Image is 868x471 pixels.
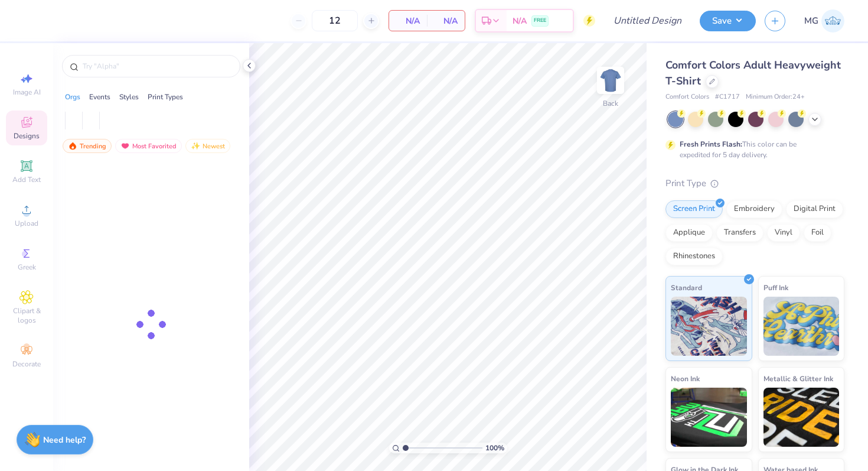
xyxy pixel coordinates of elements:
span: Puff Ink [763,281,788,294]
span: Neon Ink [671,372,700,385]
img: Newest.gif [191,142,200,150]
input: Try "Alpha" [81,60,233,72]
img: Standard [671,297,747,356]
img: Metallic & Glitter Ink [763,388,840,447]
img: Mikah Giles [821,9,844,33]
span: 100 % [485,443,504,453]
span: Add Text [12,175,41,184]
span: Decorate [12,359,41,369]
div: This color can be expedited for 5 day delivery. [680,139,825,160]
div: Screen Print [665,200,723,218]
span: Comfort Colors Adult Heavyweight T-Shirt [665,58,841,88]
span: N/A [434,15,458,27]
span: N/A [513,15,527,27]
div: Applique [665,224,713,242]
strong: Need help? [43,434,86,446]
div: Transfers [716,224,763,242]
div: Trending [63,139,112,153]
span: FREE [534,17,546,25]
button: Save [700,11,756,31]
span: Standard [671,281,702,294]
div: Vinyl [767,224,800,242]
span: Comfort Colors [665,92,709,102]
div: Back [603,98,618,109]
div: Print Type [665,177,844,190]
img: Neon Ink [671,388,747,447]
div: Events [89,92,110,102]
img: most_fav.gif [120,142,130,150]
span: Greek [18,262,36,272]
div: Most Favorited [115,139,182,153]
div: Embroidery [726,200,782,218]
img: trending.gif [68,142,77,150]
input: – – [312,10,358,31]
img: Puff Ink [763,297,840,356]
strong: Fresh Prints Flash: [680,139,742,149]
div: Foil [804,224,831,242]
div: Digital Print [786,200,843,218]
input: Untitled Design [604,9,691,33]
span: Designs [14,131,40,141]
div: Newest [185,139,230,153]
span: Upload [15,219,38,228]
div: Styles [119,92,139,102]
span: # C1717 [715,92,740,102]
span: Image AI [13,87,41,97]
a: MG [804,9,844,33]
span: MG [804,14,818,28]
span: N/A [396,15,420,27]
div: Orgs [65,92,80,102]
span: Clipart & logos [6,306,47,325]
span: Metallic & Glitter Ink [763,372,833,385]
span: Minimum Order: 24 + [746,92,805,102]
div: Rhinestones [665,248,723,265]
img: Back [599,69,622,92]
div: Print Types [148,92,183,102]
